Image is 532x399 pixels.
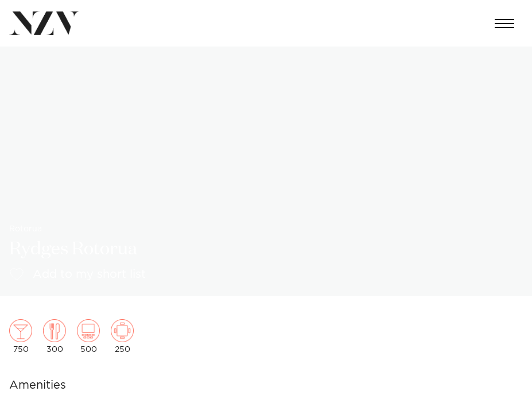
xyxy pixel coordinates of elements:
[111,319,134,342] img: meeting.png
[9,11,79,35] img: nzv-logo.png
[9,319,32,354] div: 750
[43,319,66,354] div: 300
[9,377,196,394] h6: Amenities
[9,319,32,342] img: cocktail.png
[111,319,134,354] div: 250
[77,319,100,342] img: theatre.png
[43,319,66,342] img: dining.png
[77,319,100,354] div: 500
